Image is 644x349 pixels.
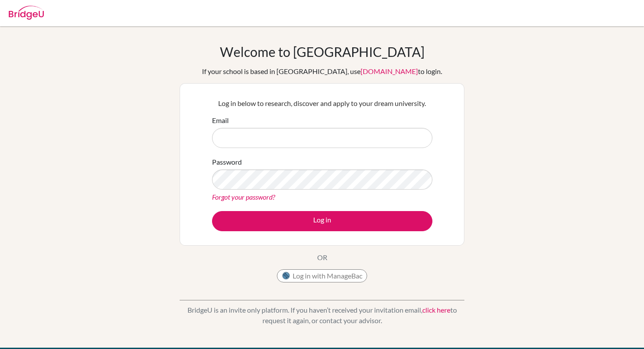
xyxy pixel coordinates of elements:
label: Password [212,157,242,167]
h1: Welcome to [GEOGRAPHIC_DATA] [220,44,425,60]
div: If your school is based in [GEOGRAPHIC_DATA], use to login. [202,66,442,77]
a: click here [422,306,450,314]
img: Bridge-U [9,6,44,20]
p: BridgeU is an invite only platform. If you haven’t received your invitation email, to request it ... [180,305,464,326]
p: Log in below to research, discover and apply to your dream university. [212,98,432,109]
button: Log in with ManageBac [277,269,367,282]
p: OR [317,252,327,263]
a: Forgot your password? [212,193,275,201]
button: Log in [212,211,432,231]
a: [DOMAIN_NAME] [361,67,418,75]
label: Email [212,115,229,126]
